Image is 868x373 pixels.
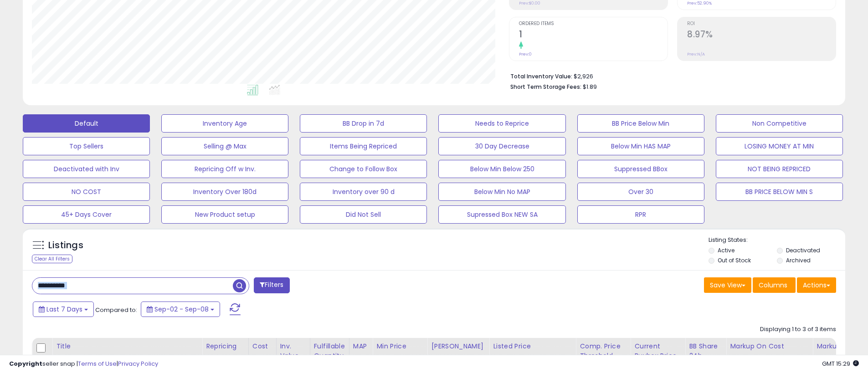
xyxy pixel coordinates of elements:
[577,183,704,201] button: Over 30
[797,277,836,293] button: Actions
[56,342,198,351] div: Title
[580,342,627,361] div: Comp. Price Threshold
[519,51,532,57] small: Prev: 0
[577,205,704,224] button: RPR
[716,114,843,133] button: Non Competitive
[716,183,843,201] button: BB PRICE BELOW MIN S
[254,277,289,293] button: Filters
[161,137,288,155] button: Selling @ Max
[32,255,72,263] div: Clear All Filters
[23,183,150,201] button: NO COST
[786,246,820,254] label: Deactivated
[704,277,751,293] button: Save View
[822,359,859,368] span: 2025-09-16 15:29 GMT
[716,160,843,178] button: NOT BEING REPRICED
[786,256,811,264] label: Archived
[161,205,288,224] button: New Product setup
[252,342,272,351] div: Cost
[9,359,42,368] strong: Copyright
[280,342,306,361] div: Inv. value
[154,305,209,314] span: Sep-02 - Sep-08
[438,137,565,155] button: 30 Day Decrease
[519,21,668,26] span: Ordered Items
[716,137,843,155] button: LOSING MONEY AT MIN
[753,277,796,293] button: Columns
[687,51,705,57] small: Prev: N/A
[161,160,288,178] button: Repricing Off w Inv.
[718,256,751,264] label: Out of Stock
[300,114,427,133] button: BB Drop in 7d
[23,205,150,224] button: 45+ Days Cover
[718,246,734,254] label: Active
[48,239,83,252] h5: Listings
[23,137,150,155] button: Top Sellers
[438,205,565,224] button: Supressed Box NEW SA
[519,29,668,41] h2: 1
[759,281,787,290] span: Columns
[510,72,572,80] b: Total Inventory Value:
[431,342,485,351] div: [PERSON_NAME]
[206,342,245,351] div: Repricing
[438,183,565,201] button: Below Min No MAP
[709,236,845,245] p: Listing States:
[300,183,427,201] button: Inventory over 90 d
[33,301,94,317] button: Last 7 Days
[730,342,809,351] div: Markup on Cost
[583,82,597,91] span: $1.89
[78,359,117,368] a: Terms of Use
[760,325,836,334] div: Displaying 1 to 3 of 3 items
[161,183,288,201] button: Inventory Over 180d
[95,306,137,314] span: Compared to:
[300,160,427,178] button: Change to Follow Box
[687,0,712,6] small: Prev: 52.90%
[689,342,722,361] div: BB Share 24h.
[23,114,150,133] button: Default
[634,342,681,361] div: Current Buybox Price
[46,305,82,314] span: Last 7 Days
[438,160,565,178] button: Below Min Below 250
[118,359,158,368] a: Privacy Policy
[141,301,220,317] button: Sep-02 - Sep-08
[577,114,704,133] button: BB Price Below Min
[577,160,704,178] button: Suppressed BBox
[687,29,836,41] h2: 8.97%
[519,0,540,6] small: Prev: $0.00
[493,342,572,351] div: Listed Price
[161,114,288,133] button: Inventory Age
[510,70,829,81] li: $2,926
[300,137,427,155] button: Items Being Repriced
[510,83,581,91] b: Short Term Storage Fees:
[687,21,836,26] span: ROI
[314,342,345,361] div: Fulfillable Quantity
[9,360,158,368] div: seller snap | |
[23,160,150,178] button: Deactivated with Inv
[376,342,423,351] div: Min Price
[353,342,369,351] div: MAP
[438,114,565,133] button: Needs to Reprice
[577,137,704,155] button: Below Min HAS MAP
[300,205,427,224] button: Did Not Sell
